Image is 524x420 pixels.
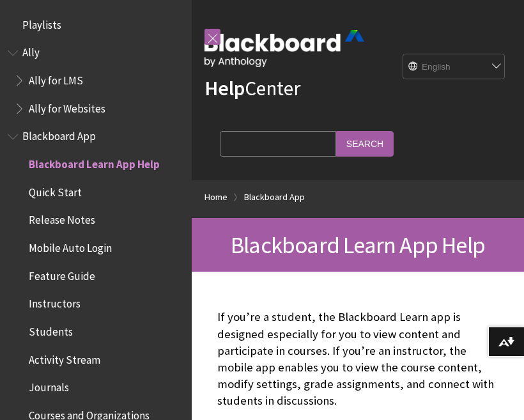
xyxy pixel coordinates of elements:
[29,210,95,227] span: Release Notes
[22,42,40,59] span: Ally
[204,75,245,101] strong: Help
[204,30,364,67] img: Blackboard by Anthology
[204,75,300,101] a: HelpCenter
[29,70,83,87] span: Ally for LMS
[217,309,498,409] p: If you’re a student, the Blackboard Learn app is designed especially for you to view content and ...
[29,153,160,171] span: Blackboard Learn App Help
[244,189,305,205] a: Blackboard App
[336,131,394,156] input: Search
[29,98,105,115] span: Ally for Websites
[204,189,227,205] a: Home
[29,377,69,394] span: Journals
[403,54,505,80] select: Site Language Selector
[29,293,81,311] span: Instructors
[29,237,112,254] span: Mobile Auto Login
[8,14,184,36] nav: Book outline for Playlists
[29,321,73,338] span: Students
[231,230,485,260] span: Blackboard Learn App Help
[22,14,61,31] span: Playlists
[22,126,96,143] span: Blackboard App
[29,265,95,283] span: Feature Guide
[8,42,184,120] nav: Book outline for Anthology Ally Help
[29,182,82,199] span: Quick Start
[29,349,100,366] span: Activity Stream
